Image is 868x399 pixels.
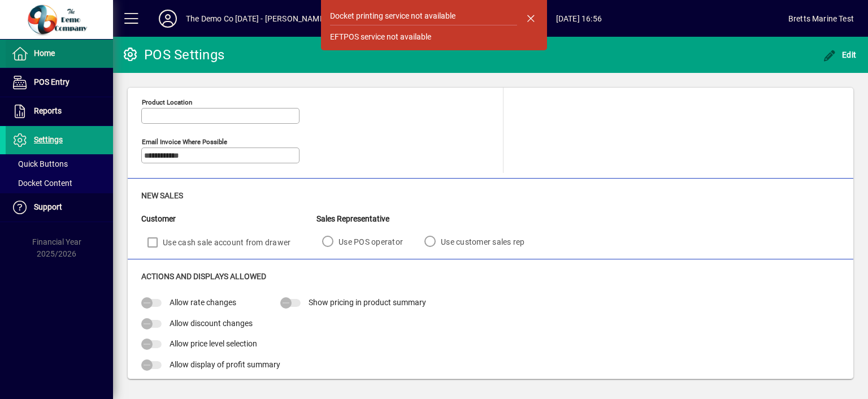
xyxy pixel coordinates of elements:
[186,10,370,28] div: The Demo Co [DATE] - [PERSON_NAME] Accounting
[142,98,192,106] mat-label: Product location
[34,49,55,58] span: Home
[6,174,113,193] a: Docket Content
[6,97,113,125] a: Reports
[370,10,788,28] span: [DATE] 16:56
[34,77,70,86] span: POS Entry
[150,8,186,29] button: Profile
[141,272,266,281] span: Actions and Displays Allowed
[141,213,316,225] div: Customer
[34,202,62,211] span: Support
[309,298,426,307] span: Show pricing in product summary
[823,50,857,59] span: Edit
[6,40,113,68] a: Home
[788,10,854,28] div: Bretts Marine Test
[820,45,860,65] button: Edit
[34,135,63,144] span: Settings
[34,106,62,115] span: Reports
[6,154,113,174] a: Quick Buttons
[6,193,113,222] a: Support
[170,360,280,369] span: Allow display of profit summary
[316,213,541,225] div: Sales Representative
[170,339,257,348] span: Allow price level selection
[6,68,113,97] a: POS Entry
[142,138,227,146] mat-label: Email Invoice where possible
[11,179,72,188] span: Docket Content
[330,31,431,43] div: EFTPOS service not available
[11,159,68,168] span: Quick Buttons
[170,298,236,307] span: Allow rate changes
[121,46,224,64] div: POS Settings
[170,319,253,328] span: Allow discount changes
[141,191,183,200] span: New Sales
